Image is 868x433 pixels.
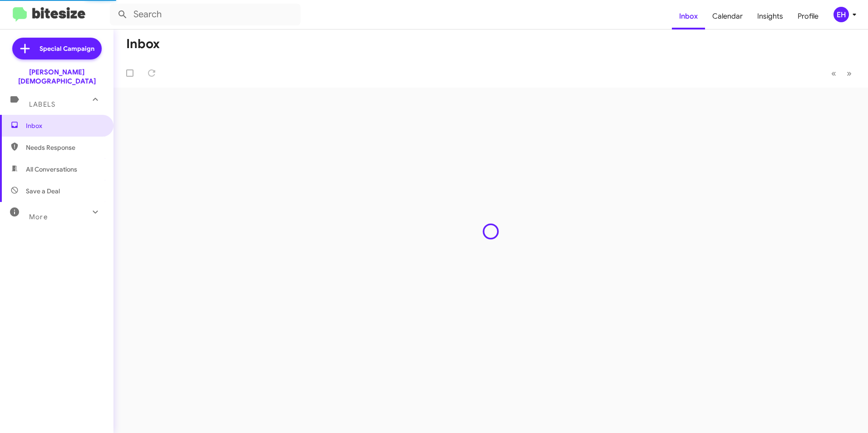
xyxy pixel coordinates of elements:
span: Labels [29,100,55,108]
span: Needs Response [26,143,103,152]
button: EH [826,7,858,22]
span: « [831,68,836,79]
a: Profile [790,3,826,30]
h1: Inbox [126,37,160,51]
button: Next [841,64,857,83]
span: All Conversations [26,165,77,174]
span: Special Campaign [39,44,94,53]
input: Search [110,4,301,25]
div: EH [833,7,849,22]
nav: Page navigation example [826,64,857,83]
a: Insights [750,3,790,30]
span: » [847,68,852,79]
span: More [29,213,48,221]
span: Save a Deal [26,187,60,196]
span: Inbox [26,121,103,130]
a: Inbox [672,3,705,30]
button: Previous [826,64,842,83]
a: Special Campaign [12,38,102,59]
a: Calendar [705,3,750,30]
